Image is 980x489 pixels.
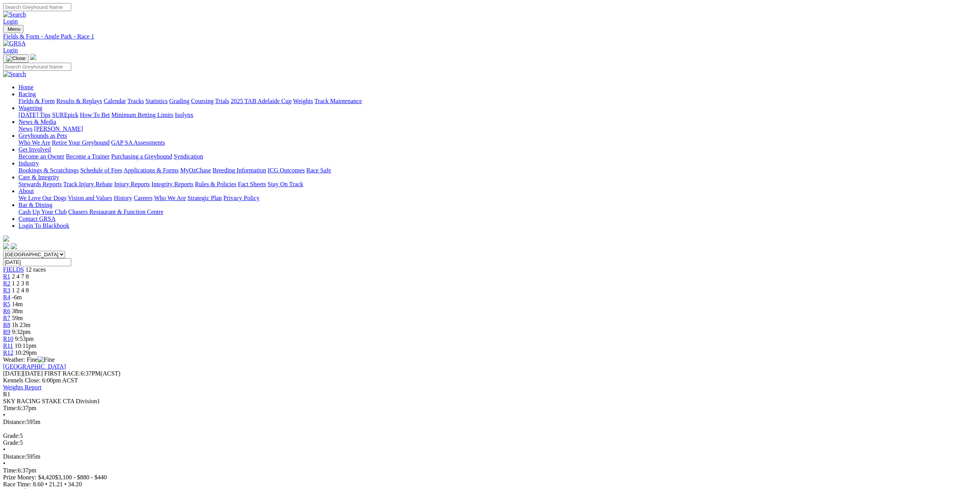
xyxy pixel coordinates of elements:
a: Statistics [146,98,168,104]
span: Weather: Fine [3,356,55,363]
a: [GEOGRAPHIC_DATA] [3,363,66,370]
button: Toggle navigation [3,54,28,63]
a: Strategic Plan [188,195,222,201]
span: Time: [3,405,18,411]
span: 2 4 7 8 [12,273,29,280]
button: Toggle navigation [3,25,23,33]
a: MyOzChase [180,167,211,174]
span: Time: [3,467,18,474]
span: 10:11pm [15,342,36,349]
a: Grading [169,98,189,104]
a: News [18,125,32,132]
span: Race Time: [3,481,31,487]
span: 21.21 [49,481,63,487]
a: Results & Replays [56,98,102,104]
span: 14m [12,301,23,307]
div: Racing [18,98,977,105]
span: • [3,412,5,418]
a: Rules & Policies [195,181,236,187]
a: Chasers Restaurant & Function Centre [68,209,163,215]
img: facebook.svg [3,243,9,249]
a: R3 [3,287,10,294]
a: Calendar [104,98,126,104]
a: R12 [3,349,13,356]
a: Login To Blackbook [18,222,69,229]
a: SUREpick [52,112,78,118]
div: Industry [18,167,977,174]
a: Careers [134,195,152,201]
a: Tracks [127,98,144,104]
div: 6:37pm [3,467,977,474]
a: R11 [3,342,13,349]
a: [PERSON_NAME] [34,125,83,132]
span: 34.20 [68,481,82,487]
span: • [3,446,5,453]
a: Vision and Values [68,195,112,201]
img: GRSA [3,40,26,47]
a: Trials [215,98,229,104]
a: Care & Integrity [18,174,59,180]
span: 59m [12,315,23,321]
a: ICG Outcomes [268,167,305,174]
span: • [64,481,67,487]
a: How To Bet [80,112,110,118]
a: Coursing [191,98,214,104]
a: FIELDS [3,266,24,273]
div: Care & Integrity [18,181,977,188]
img: Fine [38,356,55,363]
span: R4 [3,294,10,300]
a: Industry [18,160,39,167]
a: R8 [3,322,10,328]
div: Get Involved [18,153,977,160]
a: Injury Reports [114,181,150,187]
a: News & Media [18,118,56,125]
a: GAP SA Assessments [111,139,165,146]
a: R6 [3,308,10,314]
span: [DATE] [3,370,43,377]
span: R1 [3,391,10,397]
span: FIRST RACE: [44,370,80,377]
a: Login [3,47,18,53]
a: Breeding Information [213,167,266,174]
a: R5 [3,301,10,307]
div: Wagering [18,112,977,118]
a: R7 [3,315,10,321]
span: 38m [12,308,23,314]
a: Who We Are [18,139,50,146]
a: Stay On Track [268,181,303,187]
span: $3,100 - $880 - $440 [55,474,107,481]
a: Schedule of Fees [80,167,122,174]
input: Select date [3,258,71,266]
div: Prize Money: $4,420 [3,474,977,481]
span: Distance: [3,419,26,425]
a: [DATE] Tips [18,112,50,118]
span: Distance: [3,453,26,460]
a: Fact Sheets [238,181,266,187]
input: Search [3,63,71,71]
a: Fields & Form - Angle Park - Race 1 [3,33,977,40]
div: 5 [3,432,977,439]
a: Track Injury Rebate [63,181,112,187]
a: Race Safe [306,167,331,174]
a: Minimum Betting Limits [111,112,173,118]
img: logo-grsa-white.png [30,54,36,60]
div: 6:37pm [3,405,977,412]
div: Bar & Dining [18,209,977,215]
img: twitter.svg [11,243,17,249]
a: Retire Your Greyhound [52,139,110,146]
a: Syndication [174,153,203,160]
div: 5 [3,439,977,446]
span: 12 races [25,266,46,273]
a: About [18,188,34,194]
a: Bookings & Scratchings [18,167,79,174]
a: Track Maintenance [315,98,362,104]
a: Racing [18,91,36,97]
img: Close [6,55,25,62]
a: R10 [3,335,13,342]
